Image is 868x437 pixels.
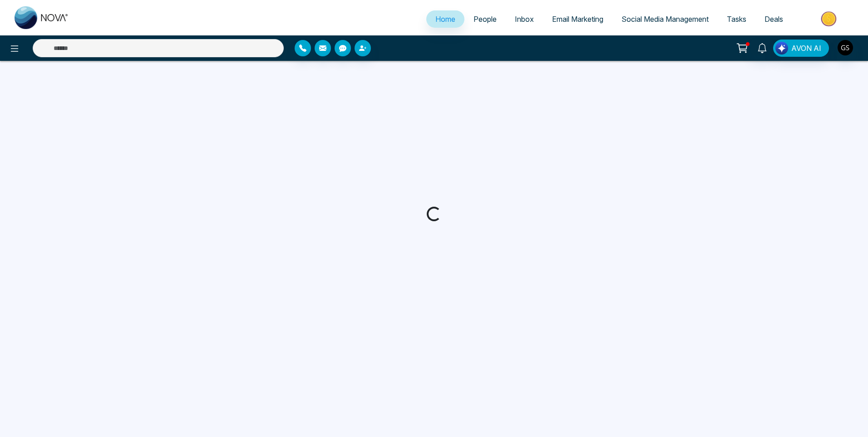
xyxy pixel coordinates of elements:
a: Home [426,10,464,28]
a: Inbox [506,10,543,28]
span: Inbox [515,15,534,24]
a: Tasks [718,10,755,28]
span: Social Media Management [621,15,709,24]
span: Home [435,15,455,24]
a: Email Marketing [543,10,612,28]
img: Lead Flow [775,42,788,55]
span: AVON AI [791,43,821,54]
button: AVON AI [773,40,829,57]
span: Tasks [727,15,746,24]
a: Deals [755,10,792,28]
a: People [464,10,506,28]
img: Market-place.gif [797,9,863,29]
img: Nova CRM Logo [15,6,69,29]
a: Social Media Management [612,10,718,28]
img: User Avatar [838,40,853,55]
span: Email Marketing [552,15,603,24]
span: Deals [764,15,783,24]
span: People [473,15,497,24]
